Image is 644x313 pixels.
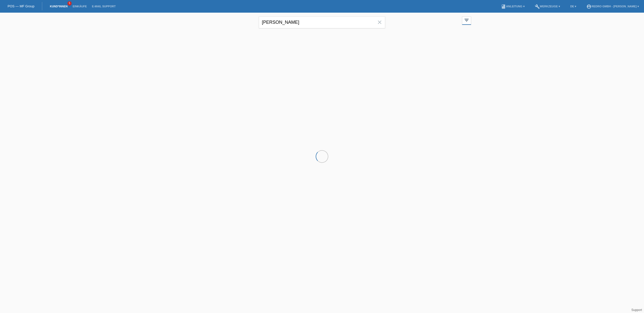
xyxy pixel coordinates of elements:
[259,16,385,28] input: Suche...
[584,5,641,8] a: account_circleRedro GmbH - [PERSON_NAME] ▾
[631,308,642,312] a: Support
[586,4,591,9] i: account_circle
[532,5,563,8] a: buildWerkzeuge ▾
[67,1,72,6] span: 5
[498,5,527,8] a: bookAnleitung ▾
[568,5,579,8] a: DE ▾
[47,5,70,8] a: Kund*innen
[464,17,469,23] i: filter_list
[89,5,118,8] a: E-Mail Support
[8,4,34,8] a: POS — MF Group
[70,5,89,8] a: Einkäufe
[535,4,540,9] i: build
[501,4,506,9] i: book
[377,19,383,25] i: close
